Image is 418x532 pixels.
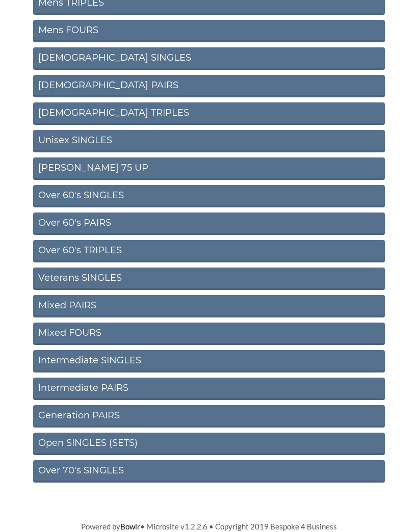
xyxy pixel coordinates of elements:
a: [DEMOGRAPHIC_DATA] SINGLES [33,48,385,70]
a: Intermediate PAIRS [33,378,385,401]
span: Powered by • Microsite v1.2.2.6 • Copyright 2019 Bespoke 4 Business [81,522,337,531]
a: Unisex SINGLES [33,130,385,153]
a: Over 60's SINGLES [33,185,385,208]
a: Bowlr [120,522,140,531]
a: [PERSON_NAME] 75 UP [33,158,385,180]
a: Over 60's TRIPLES [33,241,385,263]
a: [DEMOGRAPHIC_DATA] PAIRS [33,75,385,98]
a: Open SINGLES (SETS) [33,433,385,456]
a: Mixed FOURS [33,323,385,345]
a: Over 60's PAIRS [33,213,385,235]
a: Veterans SINGLES [33,268,385,290]
a: Mens FOURS [33,20,385,43]
a: [DEMOGRAPHIC_DATA] TRIPLES [33,103,385,125]
a: Intermediate SINGLES [33,351,385,373]
a: Generation PAIRS [33,406,385,428]
a: Mixed PAIRS [33,296,385,318]
a: Over 70's SINGLES [33,461,385,483]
